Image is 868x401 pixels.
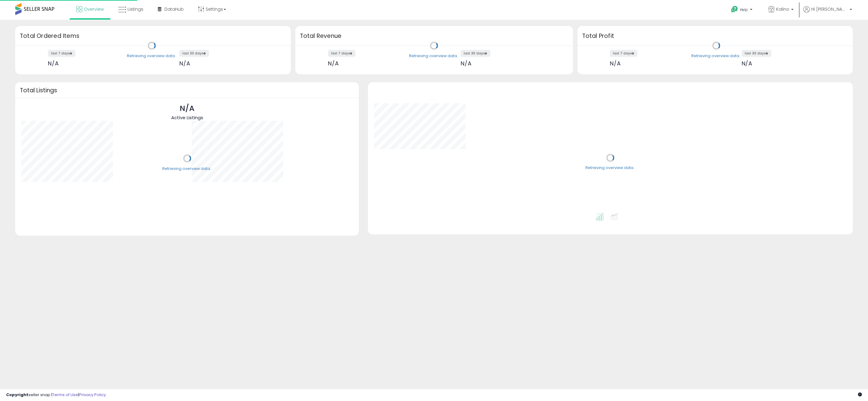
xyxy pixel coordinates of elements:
a: Hi [PERSON_NAME] [803,6,852,20]
span: Hi [PERSON_NAME] [811,6,848,12]
i: Get Help [731,6,738,13]
span: Help [740,7,748,12]
div: Retrieving overview data.. [127,53,177,59]
span: Kalino [776,6,789,12]
span: Listings [128,6,143,12]
div: Retrieving overview data.. [409,53,459,59]
div: Retrieving overview data.. [585,165,635,171]
span: Overview [84,6,104,12]
a: Help [726,1,758,20]
span: DataHub [164,6,184,12]
div: Retrieving overview data.. [691,53,741,59]
div: Retrieving overview data.. [162,166,212,171]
